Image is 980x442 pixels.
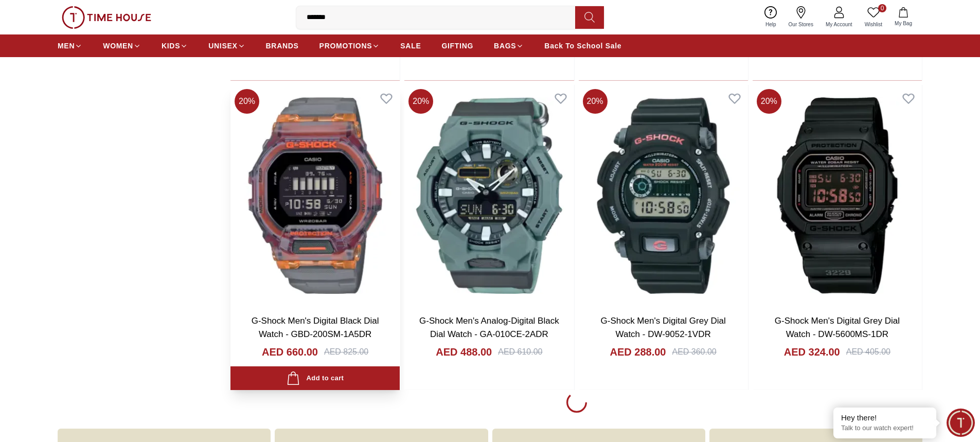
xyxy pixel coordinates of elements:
img: G-Shock Men's Digital Grey Dial Watch - DW-9052-1VDR [579,85,748,306]
a: 0Wishlist [859,4,888,30]
h4: AED 488.00 [436,345,492,359]
span: My Bag [890,20,916,27]
a: BAGS [494,37,524,55]
a: WOMEN [103,37,141,55]
span: 20 % [235,89,259,114]
span: SALE [400,41,421,51]
span: 0 [878,4,886,12]
a: Our Stores [782,4,819,30]
span: WOMEN [103,41,133,51]
div: Add to cart [287,372,344,385]
img: G-Shock Men's Analog-Digital Black Dial Watch - GA-010CE-2ADR [404,85,574,306]
span: MEN [58,41,75,51]
button: Add to cart [230,366,400,391]
a: G-Shock Men's Analog-Digital Black Dial Watch - GA-010CE-2ADR [419,316,559,339]
span: BAGS [494,41,516,51]
span: BRANDS [266,41,299,51]
span: 20 % [408,89,433,114]
span: Back To School Sale [544,41,621,51]
div: AED 360.00 [672,346,716,358]
img: G-Shock Men's Digital Grey Dial Watch - DW-5600MS-1DR [753,85,922,306]
span: Wishlist [861,21,886,28]
div: AED 405.00 [846,346,890,358]
span: 20 % [757,89,781,114]
a: G-Shock Men's Digital Grey Dial Watch - DW-5600MS-1DR [775,316,900,339]
img: G-Shock Men's Digital Black Dial Watch - GBD-200SM-1A5DR [230,85,400,306]
p: Talk to our watch expert! [841,424,929,433]
a: KIDS [162,37,188,55]
span: My Account [822,21,857,28]
div: Hey there! [841,413,929,423]
h4: AED 288.00 [610,345,666,359]
h4: AED 660.00 [262,345,318,359]
a: Back To School Sale [544,37,621,55]
span: GIFTING [441,41,473,51]
a: Help [759,4,782,30]
a: BRANDS [266,37,299,55]
a: GIFTING [441,37,473,55]
a: G-Shock Men's Digital Black Dial Watch - GBD-200SM-1A5DR [252,316,379,339]
a: UNISEX [208,37,245,55]
a: SALE [400,37,421,55]
div: Chat Widget [947,409,975,437]
span: PROMOTIONS [319,41,372,51]
span: Help [761,21,780,28]
span: 20 % [583,89,608,114]
span: UNISEX [208,41,237,51]
a: PROMOTIONS [319,37,380,55]
div: AED 825.00 [324,346,368,358]
h4: AED 324.00 [784,345,840,359]
span: KIDS [162,41,180,51]
img: ... [62,6,151,29]
span: Our Stores [785,21,817,28]
button: My Bag [888,5,918,29]
a: MEN [58,37,82,55]
div: AED 610.00 [498,346,542,358]
a: G-Shock Men's Digital Grey Dial Watch - DW-9052-1VDR [601,316,726,339]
